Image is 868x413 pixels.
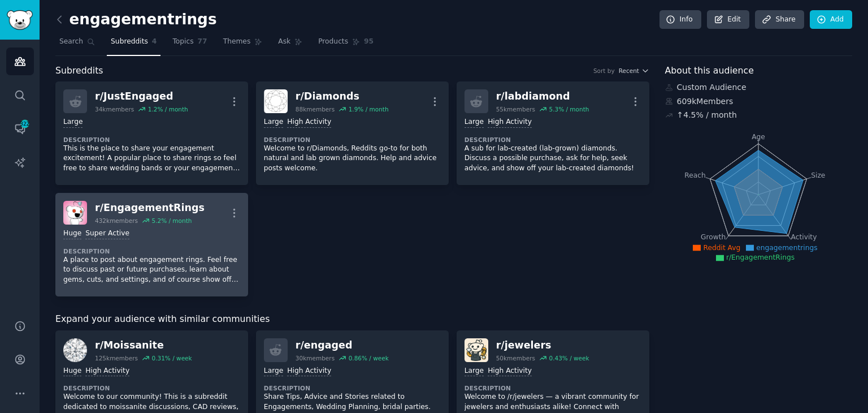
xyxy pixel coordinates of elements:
[465,117,484,128] div: Large
[496,354,535,362] div: 50k members
[752,133,765,141] tspan: Age
[659,10,701,29] a: Info
[287,366,331,377] div: High Activity
[264,366,283,377] div: Large
[287,117,331,128] div: High Activity
[264,89,288,113] img: Diamonds
[488,366,532,377] div: High Activity
[707,10,749,29] a: Edit
[296,338,389,352] div: r/ engaged
[55,193,248,296] a: EngagementRingsr/EngagementRings432kmembers5.2% / monthHugeSuper ActiveDescriptionA place to post...
[256,81,449,185] a: Diamondsr/Diamonds88kmembers1.9% / monthLargeHigh ActivityDescriptionWelcome to r/Diamonds, Reddi...
[63,384,240,392] dt: Description
[111,37,148,47] span: Subreddits
[63,117,83,128] div: Large
[63,255,240,285] p: A place to post about engagement rings. Feel free to discuss past or future purchases, learn abou...
[549,105,589,113] div: 5.3 % / month
[55,33,99,56] a: Search
[95,354,138,362] div: 125k members
[55,64,103,78] span: Subreddits
[107,33,160,56] a: Subreddits4
[465,366,484,377] div: Large
[63,366,81,377] div: Huge
[264,136,441,144] dt: Description
[223,37,251,47] span: Themes
[496,89,589,104] div: r/ labdiamond
[95,89,188,104] div: r/ JustEngaged
[219,33,267,56] a: Themes
[701,233,726,241] tspan: Growth
[63,144,240,174] p: This is the place to share your engagement excitement! A popular place to share rings so feel fre...
[465,384,641,392] dt: Description
[63,229,81,239] div: Huge
[151,354,192,362] div: 0.31 % / week
[665,81,853,93] div: Custom Audience
[85,366,129,377] div: High Activity
[488,117,532,128] div: High Activity
[198,37,207,47] span: 77
[465,136,641,144] dt: Description
[63,338,87,362] img: Moissanite
[755,10,804,29] a: Share
[314,33,377,56] a: Products95
[168,33,211,56] a: Topics77
[63,201,87,225] img: EngagementRings
[349,354,389,362] div: 0.86 % / week
[549,354,589,362] div: 0.43 % / week
[457,81,649,185] a: r/labdiamond55kmembers5.3% / monthLargeHigh ActivityDescriptionA sub for lab-created (lab-grown) ...
[95,201,205,215] div: r/ EngagementRings
[63,247,240,255] dt: Description
[811,171,825,179] tspan: Size
[264,117,283,128] div: Large
[172,37,193,47] span: Topics
[63,136,240,144] dt: Description
[7,10,33,30] img: GummySearch logo
[665,96,853,107] div: 609k Members
[791,233,817,241] tspan: Activity
[684,171,706,179] tspan: Reach
[6,115,34,143] a: 322
[665,64,754,78] span: About this audience
[364,37,374,47] span: 95
[59,37,83,47] span: Search
[274,33,306,56] a: Ask
[152,37,157,47] span: 4
[810,10,852,29] a: Add
[95,105,134,113] div: 34k members
[264,144,441,174] p: Welcome to r/Diamonds, Reddits go-to for both natural and lab grown diamonds. Help and advice pos...
[465,144,641,174] p: A sub for lab-created (lab-grown) diamonds. Discuss a possible purchase, ask for help, seek advic...
[349,105,389,113] div: 1.9 % / month
[95,217,138,225] div: 432k members
[55,312,270,326] span: Expand your audience with similar communities
[756,244,817,252] span: engagementrings
[296,89,389,104] div: r/ Diamonds
[593,67,615,75] div: Sort by
[278,37,290,47] span: Ask
[677,109,737,121] div: ↑ 4.5 % / month
[151,217,192,225] div: 5.2 % / month
[148,105,188,113] div: 1.2 % / month
[496,338,589,352] div: r/ jewelers
[318,37,348,47] span: Products
[726,253,795,261] span: r/EngagementRings
[85,229,129,239] div: Super Active
[619,67,649,75] button: Recent
[55,81,248,185] a: r/JustEngaged34kmembers1.2% / monthLargeDescriptionThis is the place to share your engagement exc...
[296,354,335,362] div: 30k members
[20,120,30,128] span: 322
[264,384,441,392] dt: Description
[496,105,535,113] div: 55k members
[95,338,192,352] div: r/ Moissanite
[465,338,488,362] img: jewelers
[703,244,740,252] span: Reddit Avg
[619,67,639,75] span: Recent
[296,105,335,113] div: 88k members
[55,11,217,29] h2: engagementrings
